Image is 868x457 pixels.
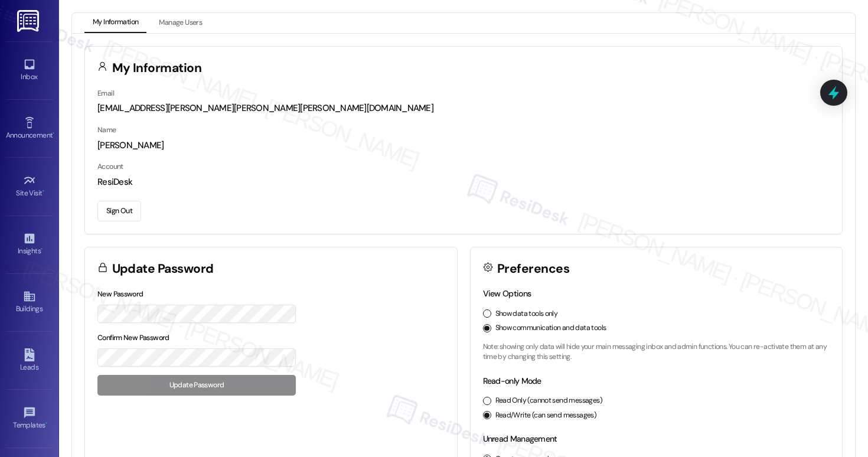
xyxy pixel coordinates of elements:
div: [PERSON_NAME] [97,139,830,152]
label: Read Only (cannot send messages) [495,396,602,406]
p: Note: showing only data will hide your main messaging inbox and admin functions. You can re-activ... [483,342,830,363]
label: Account [97,162,123,171]
a: Leads [6,345,53,377]
span: • [53,129,54,138]
label: View Options [483,288,531,299]
label: Show data tools only [495,309,558,319]
label: Name [97,125,116,135]
a: Buildings [6,286,53,318]
label: Show communication and data tools [495,323,606,334]
span: • [43,187,44,195]
a: Inbox [6,54,53,86]
button: My Information [84,13,146,33]
label: New Password [97,289,143,299]
h3: Preferences [497,263,569,275]
a: Templates • [6,403,53,435]
a: Site Visit • [6,171,53,203]
img: ResiDesk Logo [17,10,41,32]
div: [EMAIL_ADDRESS][PERSON_NAME][PERSON_NAME][PERSON_NAME][DOMAIN_NAME] [97,102,830,115]
a: Insights • [6,228,53,260]
label: Unread Management [483,433,557,444]
button: Manage Users [151,13,210,33]
label: Email [97,89,114,98]
label: Read-only Mode [483,376,541,386]
label: Confirm New Password [97,333,169,342]
h3: My Information [112,62,202,74]
span: • [45,419,47,427]
label: Read/Write (can send messages) [495,410,597,421]
div: ResiDesk [97,176,830,188]
h3: Update Password [112,263,214,275]
span: • [41,245,43,253]
button: Sign Out [97,201,141,221]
